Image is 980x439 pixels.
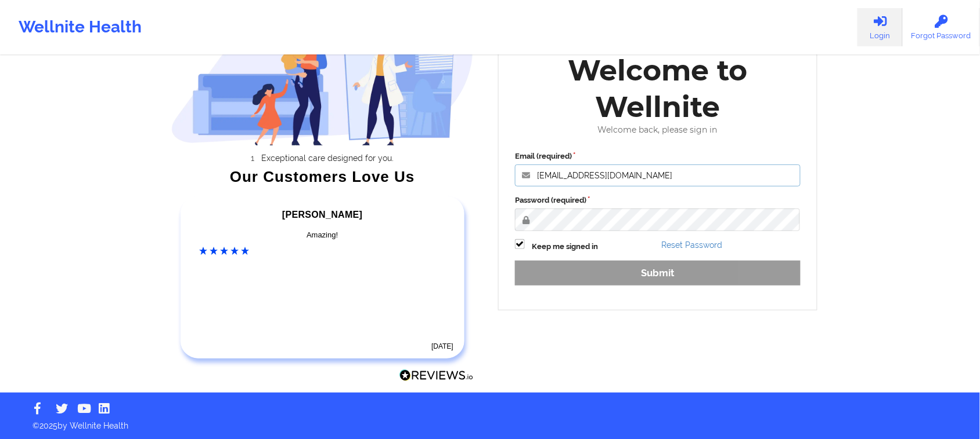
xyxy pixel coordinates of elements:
span: [PERSON_NAME] [282,210,362,219]
label: Password (required) [515,195,801,206]
a: Login [858,8,903,46]
div: Welcome to Wellnite [507,52,809,125]
a: Reset Password [662,240,723,250]
img: Reviews.io Logo [399,370,474,382]
label: Keep me signed in [532,241,598,253]
input: Email address [515,164,801,186]
label: Email (required) [515,151,801,162]
time: [DATE] [431,342,453,350]
div: Amazing! [200,229,446,241]
a: Reviews.io Logo [399,370,474,385]
div: Our Customers Love Us [171,171,474,182]
li: Exceptional care designed for you. [181,153,474,163]
a: Forgot Password [903,8,980,46]
p: © 2025 by Wellnite Health [24,412,956,431]
div: Welcome back, please sign in [507,125,809,135]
